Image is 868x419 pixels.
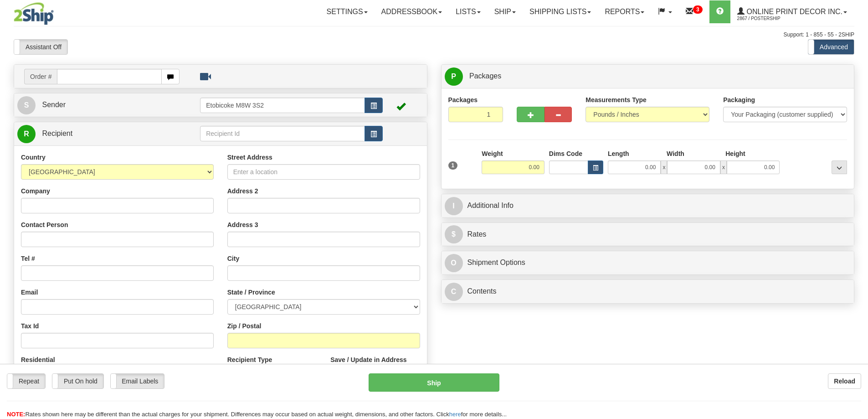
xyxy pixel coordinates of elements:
[14,2,54,25] img: logo2867.jpg
[745,8,842,16] span: Online Print Decor Inc.
[227,220,258,229] label: Address 3
[667,149,684,158] label: Width
[720,160,727,174] span: x
[448,161,458,170] span: 1
[227,321,262,331] label: Zip / Postal
[723,95,755,104] label: Packaging
[227,254,239,263] label: City
[227,186,258,196] label: Address 2
[523,0,598,23] a: Shipping lists
[661,160,667,174] span: x
[445,225,463,243] span: $
[445,254,463,272] span: O
[834,378,855,385] b: Reload
[725,149,745,158] label: Height
[227,153,272,162] label: Street Address
[17,125,36,143] span: R
[445,67,463,86] span: P
[21,321,39,331] label: Tax Id
[227,355,272,364] label: Recipient Type
[17,96,200,114] a: S Sender
[21,355,55,364] label: Residential
[808,40,854,54] label: Advanced
[375,0,449,23] a: Addressbook
[828,373,861,389] button: Reload
[679,0,709,23] a: 3
[21,220,68,229] label: Contact Person
[445,282,851,301] a: CContents
[42,101,66,109] span: Sender
[200,98,365,113] input: Sender Id
[24,69,57,84] span: Order #
[17,96,36,114] span: S
[21,153,46,162] label: Country
[200,126,365,141] input: Recipient Id
[14,40,67,54] label: Assistant Off
[17,124,180,143] a: R Recipient
[598,0,651,23] a: Reports
[21,288,38,297] label: Email
[737,14,806,23] span: 2867 / PosterShip
[7,374,45,388] label: Repeat
[449,411,461,418] a: here
[832,160,847,174] div: ...
[445,283,463,301] span: C
[469,72,501,80] span: Packages
[488,0,523,23] a: Ship
[445,67,851,86] a: P Packages
[369,373,499,392] button: Ship
[482,149,503,158] label: Weight
[847,163,867,256] iframe: chat widget
[448,95,478,104] label: Packages
[111,374,164,388] label: Email Labels
[586,95,647,104] label: Measurements Type
[7,411,25,418] span: NOTE:
[320,0,375,23] a: Settings
[445,253,851,272] a: OShipment Options
[21,254,35,263] label: Tel #
[445,225,851,244] a: $Rates
[21,186,50,196] label: Company
[445,197,851,215] a: IAdditional Info
[227,164,420,180] input: Enter a location
[52,374,103,388] label: Put On hold
[549,149,582,158] label: Dims Code
[330,355,420,373] label: Save / Update in Address Book
[445,197,463,215] span: I
[730,0,854,23] a: Online Print Decor Inc. 2867 / PosterShip
[42,129,72,137] span: Recipient
[449,0,487,23] a: Lists
[227,288,275,297] label: State / Province
[14,31,854,39] div: Support: 1 - 855 - 55 - 2SHIP
[608,149,629,158] label: Length
[693,5,703,14] sup: 3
